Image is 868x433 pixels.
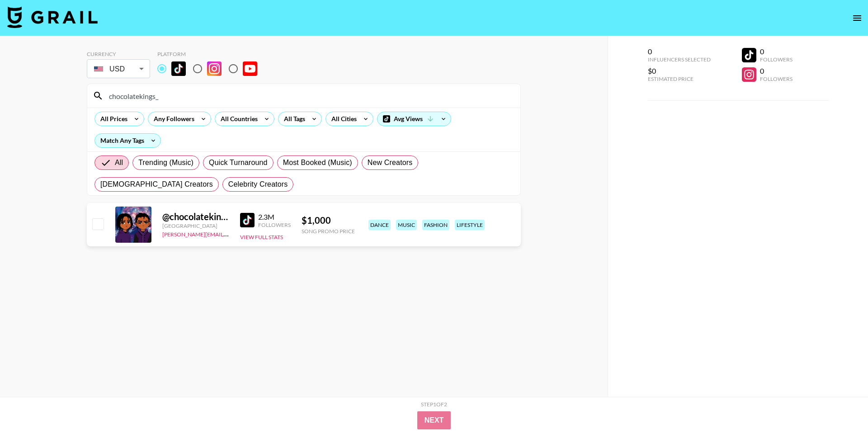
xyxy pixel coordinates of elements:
div: Step 1 of 2 [421,401,447,408]
div: dance [368,220,391,230]
span: All [115,157,123,168]
div: $0 [648,66,711,75]
div: lifestyle [455,220,485,230]
span: Most Booked (Music) [283,157,352,168]
div: Platform [157,51,264,57]
div: Currency [87,51,150,57]
div: Estimated Price [648,75,711,82]
span: Celebrity Creators [228,179,288,190]
img: YouTube [243,61,257,76]
span: [DEMOGRAPHIC_DATA] Creators [100,179,213,190]
div: @ chocolatekings_ [162,211,229,222]
div: 2.3M [258,212,291,221]
img: TikTok [240,213,255,227]
div: [GEOGRAPHIC_DATA] [162,222,229,229]
img: Grail Talent [7,6,98,28]
div: 0 [760,66,793,75]
button: View Full Stats [240,234,283,240]
div: USD [89,61,148,77]
div: All Tags [278,112,307,126]
button: open drawer [848,9,866,27]
div: Influencers Selected [648,56,711,63]
div: $ 1,000 [302,215,355,226]
span: Trending (Music) [138,157,193,168]
div: music [396,220,417,230]
div: Followers [760,56,793,63]
span: New Creators [368,157,413,168]
a: [PERSON_NAME][EMAIL_ADDRESS][DOMAIN_NAME] [162,229,296,238]
div: Any Followers [148,112,196,126]
div: All Prices [95,112,129,126]
img: Instagram [207,61,222,76]
div: Avg Views [377,112,451,126]
div: 0 [760,47,793,56]
span: Quick Turnaround [209,157,268,168]
div: Followers [258,221,291,228]
input: Search by User Name [104,89,515,103]
div: 0 [648,47,711,56]
div: All Cities [326,112,359,126]
img: TikTok [171,61,186,76]
div: All Countries [215,112,259,126]
button: Next [417,411,451,429]
div: Match Any Tags [95,134,160,147]
div: fashion [422,220,449,230]
div: Followers [760,75,793,82]
div: Song Promo Price [302,228,355,235]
